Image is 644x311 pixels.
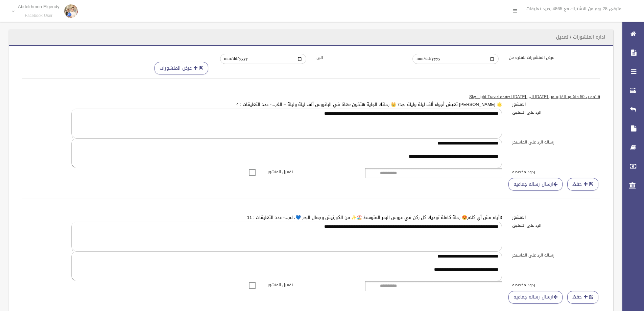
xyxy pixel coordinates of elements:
[469,93,600,101] u: قائمه ب 50 منشور للفتره من [DATE] الى [DATE] لصفحه Sky Light Travel
[247,213,502,222] a: 3أيام مش أي كلام😍 رحلة كاملة توديك كل ركن في عروس البحر المتوسط 🏖️✨ من الكورنيش وجمال البحر 💙، لم...
[311,54,408,61] label: الى
[507,138,605,146] label: رساله الرد على الماسنجر
[18,4,59,9] p: Abdelrhmen Elgendy
[508,291,563,304] a: ارسال رساله جماعيه
[507,222,605,229] label: الرد على التعليق
[236,100,502,109] a: 🌟 [PERSON_NAME] تعيش أجواء ألف ليلة وليلة بجد؟ 👑 رحلتك الجاية هتكون معانا في الباتروس ألف ليلة ول...
[262,281,360,289] label: تفعيل المنشور
[508,178,563,191] a: ارسال رساله جماعيه
[262,168,360,176] label: تفعيل المنشور
[507,168,605,176] label: ردود مخصصه
[507,101,605,108] label: المنشور
[507,214,605,221] label: المنشور
[567,291,598,304] button: حفظ
[18,13,59,18] small: Facebook User
[504,54,600,61] label: عرض المنشورات للفتره من
[507,251,605,259] label: رساله الرد على الماسنجر
[548,30,613,44] header: اداره المنشورات / تعديل
[567,178,598,191] button: حفظ
[154,62,208,74] button: عرض المنشورات
[507,109,605,116] label: الرد على التعليق
[507,281,605,289] label: ردود مخصصه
